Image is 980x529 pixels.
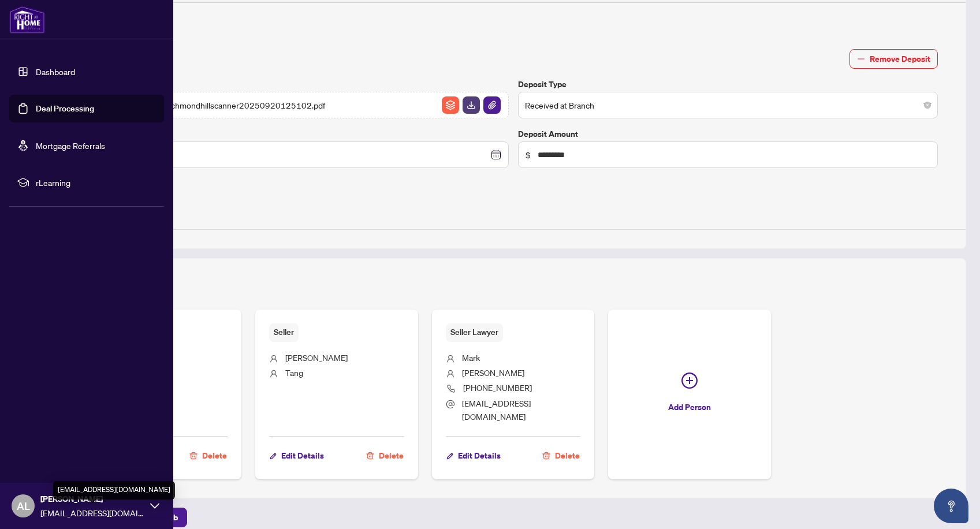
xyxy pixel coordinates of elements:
span: Seller [269,323,299,341]
span: AL [17,498,30,514]
a: Dashboard [36,66,75,77]
button: File Download [462,96,480,114]
img: File Archive [442,96,459,114]
a: Mortgage Referrals [36,140,105,151]
button: File Attachement [483,96,501,114]
span: [PERSON_NAME] [285,352,348,363]
a: Deal Processing [36,103,94,114]
span: [PHONE_NUMBER] [463,382,532,393]
img: logo [9,6,45,33]
label: Deposit Amount [518,128,938,140]
label: Deposit Type [518,78,938,91]
span: Edit Details [458,446,501,465]
button: Delete [189,446,228,465]
button: Open asap [934,489,968,523]
button: Edit Details [446,446,501,465]
span: [EMAIL_ADDRESS][DOMAIN_NAME] [462,398,531,422]
button: File Archive [441,96,460,114]
span: [PERSON_NAME] [462,367,524,378]
img: File Attachement [483,96,501,114]
span: Delete [202,446,227,465]
span: rLearning [36,176,156,189]
label: Deposit Date [88,128,509,140]
span: Mark [462,352,480,363]
img: File Download [463,96,480,114]
div: [EMAIL_ADDRESS][DOMAIN_NAME] [53,481,175,500]
span: Edit Details [281,446,324,465]
span: Received at Branch [525,94,931,116]
span: Seller Lawyer [446,323,503,341]
span: Delete [555,446,580,465]
label: Deposit Upload [88,78,509,91]
span: Remove Deposit [870,50,930,68]
button: Edit Details [269,446,325,465]
span: Delete [379,446,404,465]
span: [EMAIL_ADDRESS][DOMAIN_NAME] [40,506,144,519]
span: 1758389776128-richmondhillscanner20250920125102.pdf [96,99,325,111]
span: 1758389776128-richmondhillscanner20250920125102.pdfFile ArchiveFile DownloadFile Attachement [88,92,509,118]
button: Delete [542,446,580,465]
button: Add Person [608,310,770,479]
button: Delete [366,446,404,465]
span: Add Person [668,398,711,416]
span: [PERSON_NAME] [40,493,144,505]
span: $ [526,148,531,161]
span: close-circle [924,102,931,109]
button: Remove Deposit [849,49,938,69]
span: minus [857,55,865,63]
span: plus-circle [681,372,698,389]
span: Tang [285,367,303,378]
h4: Deposit [79,12,947,26]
